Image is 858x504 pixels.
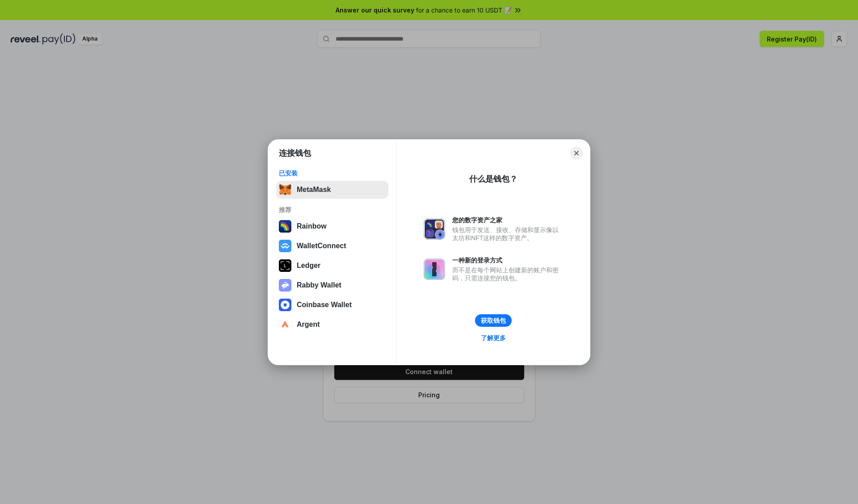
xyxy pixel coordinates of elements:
[297,321,320,329] div: Argent
[276,181,388,199] button: MetaMask
[279,259,291,272] img: svg+xml,%3Csvg%20xmlns%3D%22http%3A%2F%2Fwww.w3.org%2F2000%2Fsvg%22%20width%3D%2228%22%20height%3...
[279,183,291,196] img: svg+xml,%3Csvg%20fill%3D%22none%22%20height%3D%2233%22%20viewBox%3D%220%200%2035%2033%22%20width%...
[276,237,388,255] button: WalletConnect
[452,226,563,242] div: 钱包用于发送、接收、存储和显示像以太坊和NFT这样的数字资产。
[452,266,563,282] div: 而不是在每个网站上创建新的账户和密码，只需连接您的钱包。
[279,299,291,311] img: svg+xml,%3Csvg%20width%3D%2228%22%20height%3D%2228%22%20viewBox%3D%220%200%2028%2028%22%20fill%3D...
[475,332,511,344] a: 了解更多
[297,301,352,309] div: Coinbase Wallet
[452,256,563,264] div: 一种新的登录方式
[279,206,386,214] div: 推荐
[570,147,583,159] button: Close
[297,242,346,250] div: WalletConnect
[279,279,291,292] img: svg+xml,%3Csvg%20xmlns%3D%22http%3A%2F%2Fwww.w3.org%2F2000%2Fsvg%22%20fill%3D%22none%22%20viewBox...
[297,281,341,289] div: Rabby Wallet
[297,262,320,270] div: Ledger
[276,316,388,333] button: Argent
[297,186,331,194] div: MetaMask
[424,258,445,280] img: svg+xml,%3Csvg%20xmlns%3D%22http%3A%2F%2Fwww.w3.org%2F2000%2Fsvg%22%20fill%3D%22none%22%20viewBox...
[297,222,327,230] div: Rainbow
[279,148,311,158] h1: 连接钱包
[469,174,517,184] div: 什么是钱包？
[276,217,388,235] button: Rainbow
[279,220,291,233] img: svg+xml,%3Csvg%20width%3D%22120%22%20height%3D%22120%22%20viewBox%3D%220%200%20120%20120%22%20fil...
[452,216,563,224] div: 您的数字资产之家
[279,318,291,331] img: svg+xml,%3Csvg%20width%3D%2228%22%20height%3D%2228%22%20viewBox%3D%220%200%2028%2028%22%20fill%3D...
[276,296,388,314] button: Coinbase Wallet
[276,257,388,275] button: Ledger
[481,317,506,325] div: 获取钱包
[279,169,386,177] div: 已安装
[276,276,388,294] button: Rabby Wallet
[475,314,512,327] button: 获取钱包
[481,334,506,342] div: 了解更多
[279,240,291,252] img: svg+xml,%3Csvg%20width%3D%2228%22%20height%3D%2228%22%20viewBox%3D%220%200%2028%2028%22%20fill%3D...
[424,218,445,240] img: svg+xml,%3Csvg%20xmlns%3D%22http%3A%2F%2Fwww.w3.org%2F2000%2Fsvg%22%20fill%3D%22none%22%20viewBox...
